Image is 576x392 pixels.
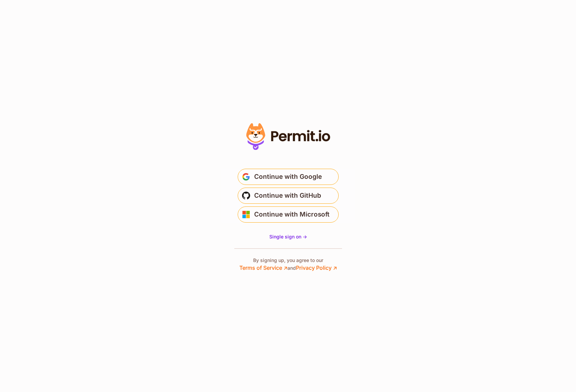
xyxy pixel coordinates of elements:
[239,264,287,271] a: Terms of Service ↗
[238,169,339,185] button: Continue with Google
[238,206,339,223] button: Continue with Microsoft
[254,209,330,220] span: Continue with Microsoft
[254,171,322,182] span: Continue with Google
[254,190,321,201] span: Continue with GitHub
[296,264,337,271] a: Privacy Policy ↗
[269,233,307,240] a: Single sign on ->
[238,188,339,204] button: Continue with GitHub
[239,257,337,272] p: By signing up, you agree to our and
[269,234,307,239] span: Single sign on ->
